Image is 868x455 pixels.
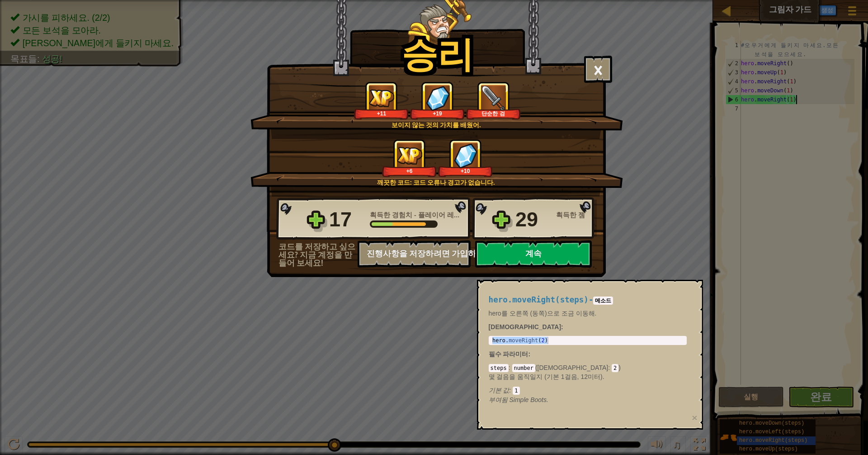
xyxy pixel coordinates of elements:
code: 1 [513,387,519,395]
code: number [512,364,535,372]
code: 메소드 [593,297,613,305]
img: 획득한 젬 [426,86,449,110]
button: × [692,413,697,422]
span: 획득한 경험치 [370,210,414,220]
p: 몇 걸음을 움직일지 (기본 1걸음, 12미터). [489,372,687,381]
span: 기본 값 [489,387,509,394]
img: 획득한 경험치 [397,147,422,164]
h4: - [489,296,687,304]
em: Simple Boots. [489,396,548,403]
span: 필수 파라미터 [489,350,528,358]
div: 깨끗한 코드: 코드 오류나 경고가 없습니다. [293,178,579,187]
code: 2 [612,364,618,372]
span: [DEMOGRAPHIC_DATA] [489,323,561,330]
img: 획득한 젬 [454,143,477,168]
span: : [608,364,612,371]
div: 획득한 젬 [556,211,597,219]
div: +11 [356,110,407,117]
img: 획득한 경험치 [369,89,394,107]
span: [DEMOGRAPHIC_DATA] [538,364,609,371]
div: +19 [412,110,463,117]
button: × [584,56,612,83]
span: : [509,387,513,394]
div: 코드를 저장하고 싶으세요? 지금 계정을 만들어 보세요! [278,243,358,267]
button: 진행사항을 저장하려면 가입하세요 [358,240,471,268]
code: steps [489,364,509,372]
button: 계속 [475,240,592,268]
div: 단순한 검 [468,110,519,117]
span: hero.moveRight(steps) [489,295,589,304]
h1: 승리 [401,34,474,73]
span: : [509,364,512,371]
span: 부여됨 [489,396,509,403]
div: 17 [329,205,364,234]
div: +10 [440,168,491,174]
span: : [528,350,531,358]
p: hero를 오른쪽 (동쪽)으로 조금 이동해. [489,309,687,318]
div: - [370,211,465,219]
div: ( ) [489,363,687,395]
span: 3 [462,210,466,220]
div: 29 [515,205,551,234]
img: 새로운 아이템 획득 [481,86,506,110]
div: 보이지 않는 것의 가치를 배웠어. [293,120,579,129]
strong: : [489,323,563,330]
div: +6 [384,168,435,174]
span: 플레이어 레벨 [416,210,462,220]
